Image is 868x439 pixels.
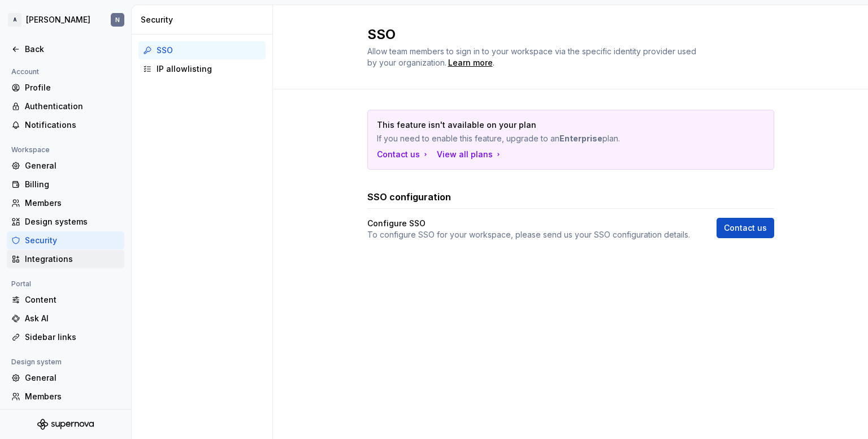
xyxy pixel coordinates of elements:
[367,190,451,204] h3: SSO configuration
[7,328,124,346] a: Sidebar links
[7,277,36,291] div: Portal
[157,45,261,56] div: SSO
[25,101,120,112] div: Authentication
[7,369,124,387] a: General
[448,57,493,68] a: Learn more
[367,25,761,44] h2: SSO
[25,179,120,190] div: Billing
[25,313,120,324] div: Ask AI
[446,59,494,67] span: .
[25,294,120,305] div: Content
[25,235,120,246] div: Security
[25,197,120,209] div: Members
[7,175,124,193] a: Billing
[25,44,120,55] div: Back
[25,160,120,171] div: General
[7,143,54,157] div: Workspace
[7,194,124,212] a: Members
[2,7,129,32] button: A[PERSON_NAME]N
[25,253,120,265] div: Integrations
[26,14,90,25] div: [PERSON_NAME]
[25,119,120,131] div: Notifications
[7,116,124,134] a: Notifications
[377,119,685,131] p: This feature isn't available on your plan
[367,218,426,229] h4: Configure SSO
[367,229,690,240] p: To configure SSO for your workspace, please send us your SSO configuration details.
[559,134,602,143] strong: Enterprise
[377,149,430,160] a: Contact us
[7,291,124,309] a: Content
[367,46,698,67] span: Allow team members to sign in to your workspace via the specific identity provider used by your o...
[7,157,124,175] a: General
[7,309,124,328] a: Ask AI
[138,41,266,59] a: SSO
[7,65,44,79] div: Account
[7,97,124,115] a: Authentication
[7,406,124,424] a: Versions
[37,419,94,430] svg: Supernova Logo
[7,355,66,369] div: Design system
[377,133,685,144] p: If you need to enable this feature, upgrade to an plan.
[25,82,120,93] div: Profile
[7,213,124,231] a: Design systems
[724,222,767,234] span: Contact us
[25,216,120,227] div: Design systems
[138,60,266,78] a: IP allowlisting
[717,218,774,238] a: Contact us
[141,14,268,25] div: Security
[7,40,124,58] a: Back
[7,231,124,249] a: Security
[157,63,261,75] div: IP allowlisting
[25,391,120,402] div: Members
[25,332,120,343] div: Sidebar links
[7,79,124,97] a: Profile
[7,250,124,268] a: Integrations
[115,15,120,24] div: N
[25,372,120,384] div: General
[437,149,503,160] button: View all plans
[7,388,124,406] a: Members
[8,13,21,27] div: A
